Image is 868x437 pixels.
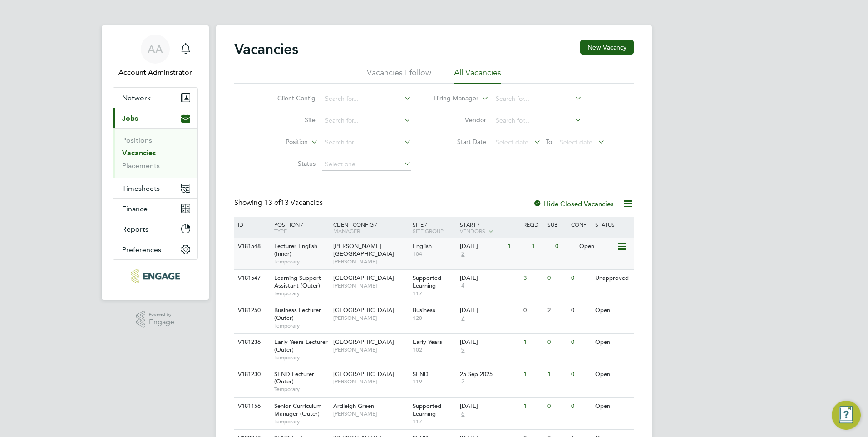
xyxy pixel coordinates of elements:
span: 6 [460,410,466,418]
span: [PERSON_NAME][GEOGRAPHIC_DATA] [333,242,394,258]
button: Finance [113,199,197,218]
div: 1 [505,238,529,255]
span: 117 [413,418,456,425]
span: 9 [460,346,466,354]
div: Unapproved [593,270,632,287]
div: Open [593,398,632,415]
span: [GEOGRAPHIC_DATA] [333,370,394,378]
span: 120 [413,314,456,322]
button: Reports [113,219,197,239]
span: 119 [413,378,456,385]
span: Temporary [274,258,329,265]
input: Select one [322,158,411,171]
span: [PERSON_NAME] [333,346,408,353]
span: 2 [460,378,466,386]
span: Temporary [274,418,329,425]
span: SEND [413,370,429,378]
div: 2 [545,302,569,319]
span: Select date [560,138,592,146]
span: Vendors [460,227,485,234]
span: Select date [496,138,528,146]
div: 0 [569,270,592,287]
span: Business Lecturer (Outer) [274,306,321,322]
button: Jobs [113,108,197,128]
span: Type [274,227,287,234]
div: 0 [569,302,592,319]
span: Early Years Lecturer (Outer) [274,338,328,353]
span: Preferences [122,245,161,254]
input: Search for... [493,114,582,127]
div: Reqd [521,217,545,232]
div: ID [236,217,267,232]
div: Open [593,366,632,383]
div: 0 [569,398,592,415]
div: Site / [410,217,458,238]
label: Vendor [434,116,486,124]
span: Business [413,306,435,314]
span: Learning Support Assistant (Outer) [274,274,321,289]
input: Search for... [322,114,411,127]
div: Showing [234,198,325,208]
span: [PERSON_NAME] [333,314,408,322]
div: 0 [569,366,592,383]
div: 0 [545,398,569,415]
div: 0 [545,270,569,287]
div: Client Config / [331,217,410,238]
div: Sub [545,217,569,232]
input: Search for... [322,93,411,105]
span: Jobs [122,114,138,123]
li: Vacancies I follow [367,67,431,84]
span: Temporary [274,386,329,393]
button: Engage Resource Center [832,401,861,430]
span: [PERSON_NAME] [333,258,408,265]
nav: Main navigation [102,25,209,300]
div: Open [593,302,632,319]
div: 1 [529,238,553,255]
span: Temporary [274,290,329,297]
span: Site Group [413,227,444,234]
div: 0 [521,302,545,319]
div: [DATE] [460,274,519,282]
div: 0 [569,334,592,351]
span: SEND Lecturer (Outer) [274,370,314,386]
span: Lecturer English (Inner) [274,242,317,258]
span: [PERSON_NAME] [333,282,408,289]
span: Engage [149,318,174,326]
span: [GEOGRAPHIC_DATA] [333,306,394,314]
label: Start Date [434,138,486,146]
span: Senior Curriculum Manager (Outer) [274,402,321,417]
div: V181230 [236,366,267,383]
input: Search for... [322,136,411,149]
a: Go to home page [113,269,198,283]
span: Manager [333,227,360,234]
div: 1 [521,366,545,383]
span: 13 of [264,198,281,207]
span: 7 [460,314,466,322]
div: [DATE] [460,338,519,346]
div: Status [593,217,632,232]
span: Timesheets [122,184,160,193]
span: 117 [413,290,456,297]
div: V181548 [236,238,267,255]
div: [DATE] [460,243,503,250]
div: Start / [458,217,521,239]
div: [DATE] [460,402,519,410]
span: Temporary [274,322,329,329]
span: 2 [460,250,466,258]
a: Powered byEngage [136,311,175,328]
label: Client Config [263,94,316,102]
button: New Vacancy [580,40,634,55]
span: Supported Learning [413,402,441,417]
button: Preferences [113,239,197,259]
a: AAAccount Adminstrator [113,35,198,78]
button: Timesheets [113,178,197,198]
span: To [543,136,555,148]
label: Site [263,116,316,124]
span: Ardleigh Green [333,402,374,410]
span: Finance [122,204,148,213]
span: 102 [413,346,456,353]
label: Position [256,138,308,147]
span: [PERSON_NAME] [333,410,408,417]
span: [GEOGRAPHIC_DATA] [333,274,394,282]
img: protocol-logo-retina.png [131,269,179,283]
